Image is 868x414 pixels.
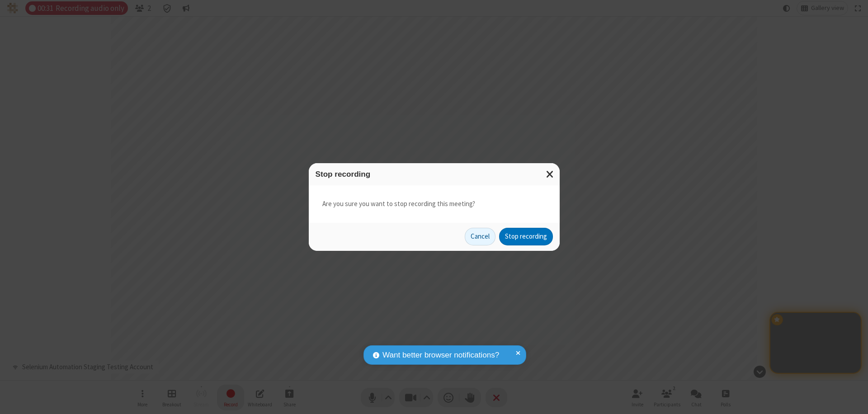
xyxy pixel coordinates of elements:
[541,163,560,185] button: Close modal
[309,185,560,223] div: Are you sure you want to stop recording this meeting?
[499,228,553,246] button: Stop recording
[316,170,553,179] h3: Stop recording
[465,228,495,246] button: Cancel
[382,349,499,361] span: Want better browser notifications?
